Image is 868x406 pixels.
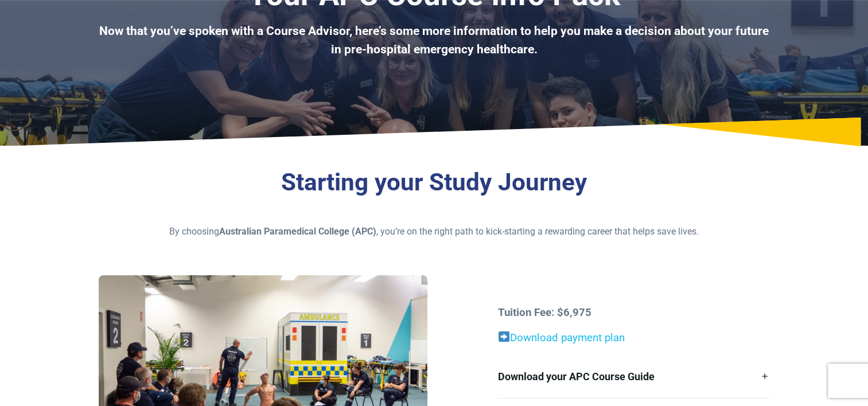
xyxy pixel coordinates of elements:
[499,331,509,342] img: ➡️
[510,331,625,344] a: Download payment plan
[99,225,770,239] p: By choosing , you’re on the right path to kick-starting a rewarding career that helps save lives.
[498,355,769,398] a: Download your APC Course Guide
[99,168,770,197] h3: Starting your Study Journey
[219,226,376,237] strong: Australian Paramedical College (APC)
[498,306,591,319] strong: Tuition Fee: $6,975
[99,24,769,56] b: Now that you’ve spoken with a Course Advisor, here’s some more information to help you make a dec...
